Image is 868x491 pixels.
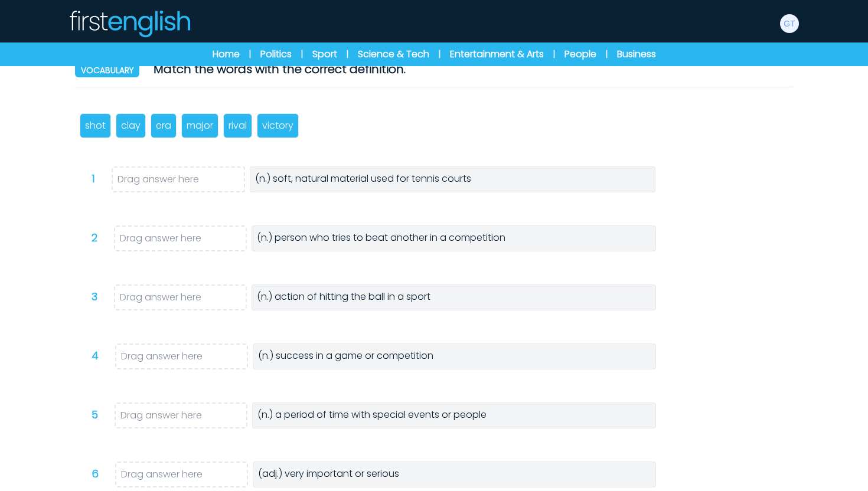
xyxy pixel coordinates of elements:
[92,233,97,243] span: 2
[92,469,99,479] span: 6
[187,119,213,133] p: major
[92,292,97,302] span: 3
[156,119,171,133] p: era
[68,9,191,38] img: Logo
[121,349,203,363] span: Drag answer here
[262,119,293,133] p: victory
[255,172,471,187] p: (n.) soft, natural material used for tennis courts
[92,174,95,184] span: 1
[120,231,201,245] span: Drag answer here
[312,47,337,61] a: Sport
[85,119,106,133] p: shot
[450,47,544,61] a: Entertainment & Arts
[121,119,141,133] p: clay
[260,47,292,61] a: Politics
[121,467,203,481] span: Drag answer here
[75,63,139,77] span: vocabulary
[257,290,430,305] p: (n.) action of hitting the ball in a sport
[553,48,555,60] span: |
[92,351,99,361] span: 4
[118,172,199,186] span: Drag answer here
[213,47,240,61] a: Home
[347,48,348,60] span: |
[564,47,596,61] a: People
[257,408,487,423] p: (n.) a period of time with special events or people
[439,48,440,60] span: |
[257,231,505,246] p: (n.) person who tries to beat another in a competition
[780,14,799,33] img: Gream Test
[92,410,98,420] span: 5
[358,47,429,61] a: Science & Tech
[301,48,303,60] span: |
[229,119,247,133] p: rival
[120,290,201,304] span: Drag answer here
[249,48,251,60] span: |
[258,349,433,364] p: (n.) success in a game or competition
[120,408,202,422] span: Drag answer here
[606,48,608,60] span: |
[154,61,406,77] span: Match the words with the correct definition.
[258,467,399,482] p: (adj.) very important or serious
[617,47,656,61] a: Business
